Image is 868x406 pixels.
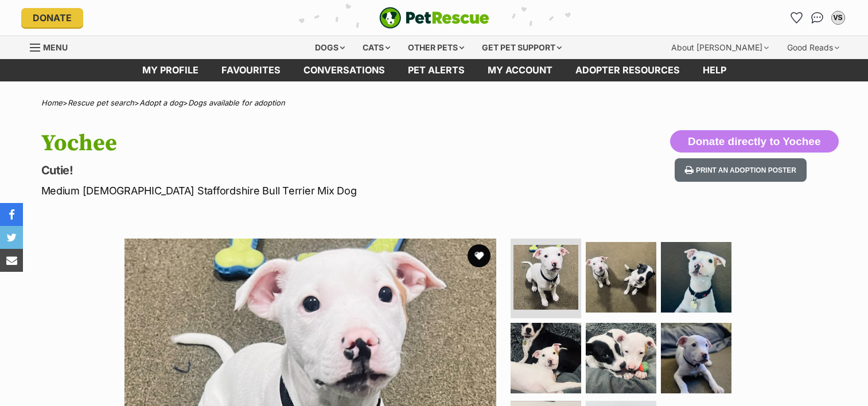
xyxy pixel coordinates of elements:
a: Adopter resources [564,59,691,81]
div: Dogs [307,36,353,59]
div: About [PERSON_NAME] [663,36,777,59]
a: Favourites [788,9,806,27]
div: Get pet support [474,36,570,59]
a: My account [476,59,564,81]
div: > > > [13,99,856,107]
button: Print an adoption poster [675,158,807,182]
img: logo-e224e6f780fb5917bec1dbf3a21bbac754714ae5b6737aabdf751b685950b380.svg [379,7,489,29]
a: PetRescue [379,7,489,29]
span: Menu [43,42,68,52]
img: chat-41dd97257d64d25036548639549fe6c8038ab92f7586957e7f3b1b290dea8141.svg [811,12,823,24]
ul: Account quick links [788,9,847,27]
a: Menu [30,36,76,57]
button: My account [829,9,847,27]
div: Other pets [400,36,472,59]
a: Dogs available for adoption [188,98,285,107]
a: Donate [21,8,83,28]
div: Cats [355,36,398,59]
div: Good Reads [779,36,847,59]
p: Medium [DEMOGRAPHIC_DATA] Staffordshire Bull Terrier Mix Dog [41,183,527,198]
a: conversations [292,59,396,81]
a: Conversations [808,9,827,27]
a: Adopt a dog [139,98,183,107]
img: Photo of Yochee [586,323,656,393]
a: Favourites [210,59,292,81]
img: Photo of Yochee [661,242,731,313]
a: Rescue pet search [68,98,134,107]
img: Photo of Yochee [513,245,578,310]
a: Help [691,59,738,81]
img: Photo of Yochee [511,323,581,393]
p: Cutie! [41,162,527,178]
button: favourite [468,244,491,267]
img: Photo of Yochee [661,323,731,393]
a: My profile [131,59,210,81]
button: Donate directly to Yochee [670,130,839,153]
a: Pet alerts [396,59,476,81]
div: VS [832,12,844,24]
img: Photo of Yochee [586,242,656,313]
a: Home [41,98,63,107]
h1: Yochee [41,130,527,157]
